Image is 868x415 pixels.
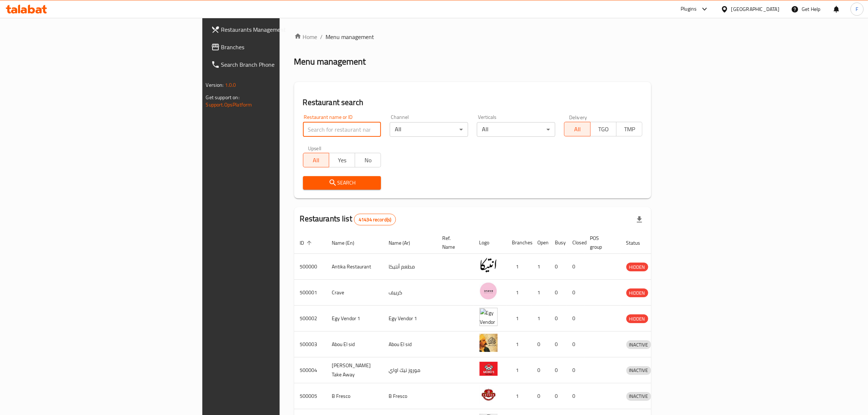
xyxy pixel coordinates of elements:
a: Branches [205,38,347,56]
td: 1 [532,306,549,331]
div: Plugins [681,5,697,13]
span: Yes [332,155,352,166]
button: TGO [590,122,616,136]
td: 0 [549,383,567,409]
span: Ref. Name [443,234,465,251]
span: Get support on: [206,93,240,102]
span: F [856,5,858,13]
td: 0 [567,306,584,331]
span: TMP [619,124,639,135]
span: Branches [221,43,342,51]
span: All [567,124,587,135]
td: 0 [532,383,549,409]
span: Status [626,238,650,247]
th: Branches [506,232,532,254]
td: B Fresco [383,383,437,409]
span: TGO [593,124,614,135]
div: INACTIVE [626,366,651,375]
div: All [477,122,555,137]
span: Menu management [326,32,374,41]
td: 0 [549,357,567,383]
td: 1 [506,254,532,280]
button: No [355,153,381,167]
td: Egy Vendor 1 [326,306,383,331]
label: Upsell [308,146,322,151]
div: [GEOGRAPHIC_DATA] [731,5,779,13]
button: Yes [329,153,355,167]
div: INACTIVE [626,340,651,349]
span: 41434 record(s) [354,216,396,223]
td: 0 [532,357,549,383]
img: Egy Vendor 1 [479,308,498,326]
td: 0 [549,254,567,280]
span: POS group [590,234,612,251]
td: 0 [567,357,584,383]
td: Antika Restaurant [326,254,383,280]
td: B Fresco [326,383,383,409]
td: موروز تيك اواي [383,357,437,383]
span: HIDDEN [626,315,648,323]
span: INACTIVE [626,392,651,400]
div: Export file [631,211,648,228]
td: 0 [549,306,567,331]
img: Antika Restaurant [479,256,498,274]
span: INACTIVE [626,341,651,349]
span: No [358,155,378,166]
img: Abou El sid [479,334,498,352]
button: TMP [616,122,642,136]
td: 0 [549,280,567,306]
button: All [564,122,590,136]
span: 1.0.0 [225,80,236,90]
nav: breadcrumb [294,32,651,41]
input: Search for restaurant name or ID.. [303,122,381,137]
td: 0 [567,383,584,409]
img: Crave [479,282,498,300]
a: Restaurants Management [205,21,347,38]
td: [PERSON_NAME] Take Away [326,357,383,383]
a: Search Branch Phone [205,56,347,73]
td: 1 [506,357,532,383]
td: Abou El sid [326,331,383,357]
td: 1 [506,331,532,357]
span: Restaurants Management [221,25,342,34]
span: HIDDEN [626,263,648,271]
span: INACTIVE [626,366,651,375]
span: Version: [206,80,224,90]
td: 0 [549,331,567,357]
img: Moro's Take Away [479,360,498,378]
td: 1 [506,280,532,306]
td: 0 [532,331,549,357]
span: ID [300,238,314,247]
div: INACTIVE [626,392,651,401]
td: 0 [567,331,584,357]
span: All [306,155,326,166]
td: كرييف [383,280,437,306]
td: مطعم أنتيكا [383,254,437,280]
td: Crave [326,280,383,306]
button: All [303,153,329,167]
td: 1 [506,306,532,331]
div: Total records count [354,214,396,225]
span: Search [309,178,375,187]
button: Search [303,176,381,190]
label: Delivery [569,115,587,120]
span: HIDDEN [626,289,648,297]
td: 1 [506,383,532,409]
div: All [390,122,468,137]
h2: Menu management [294,56,366,67]
img: B Fresco [479,385,498,404]
th: Busy [549,232,567,254]
th: Open [532,232,549,254]
span: Search Branch Phone [221,60,342,69]
td: 1 [532,254,549,280]
td: 0 [567,280,584,306]
th: Logo [474,232,506,254]
h2: Restaurant search [303,97,643,108]
div: HIDDEN [626,263,648,271]
td: Abou El sid [383,331,437,357]
h2: Restaurants list [300,213,396,225]
td: Egy Vendor 1 [383,306,437,331]
div: HIDDEN [626,288,648,297]
span: Name (Ar) [389,238,420,247]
